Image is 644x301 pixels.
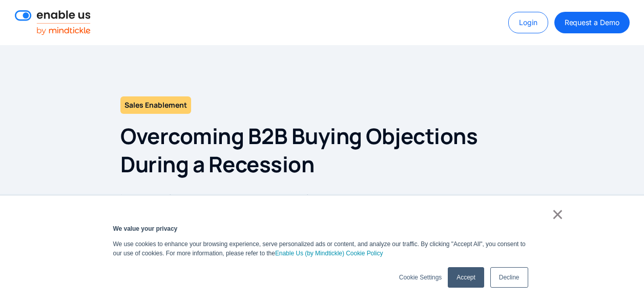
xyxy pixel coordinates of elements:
[448,267,484,288] a: Accept
[399,273,442,282] a: Cookie Settings
[490,267,528,288] a: Decline
[120,96,191,114] h2: Sales Enablement
[554,12,630,33] a: Request a Demo
[120,122,524,178] h1: Overcoming B2B Buying Objections During a Recession
[113,239,531,258] p: We use cookies to enhance your browsing experience, serve personalized ads or content, and analyz...
[120,190,524,223] p: In a recession, buyers are much more hesitant to purchase. Learn how to overcome some of the most...
[275,249,383,258] a: Enable Us (by Mindtickle) Cookie Policy
[508,12,548,33] a: Login
[113,225,178,232] strong: We value your privacy
[552,210,564,219] a: ×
